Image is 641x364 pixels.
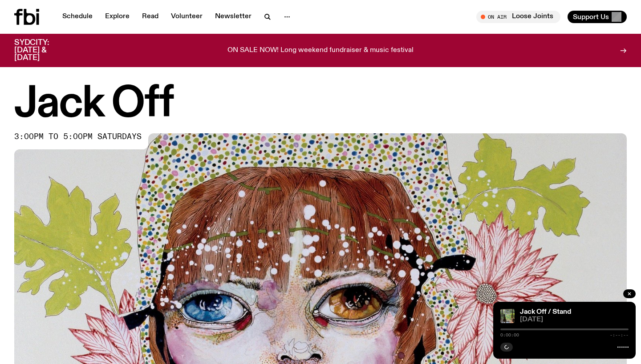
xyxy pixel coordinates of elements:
a: Jack Off / Stand [520,308,571,316]
a: Newsletter [210,11,257,23]
p: ON SALE NOW! Long weekend fundraiser & music festival [227,47,414,55]
span: 0:00:00 [500,333,519,337]
a: Schedule [57,11,98,23]
span: [DATE] [520,316,629,323]
h3: SYDCITY: [DATE] & [DATE] [14,39,71,62]
span: Support Us [573,13,609,21]
button: Support Us [568,11,627,23]
a: Explore [100,11,135,23]
img: A Kangaroo on a porch with a yard in the background [500,309,515,323]
a: Volunteer [166,11,208,23]
h1: Jack Off [14,84,627,124]
span: -:--:-- [610,333,629,337]
a: Read [137,11,164,23]
span: 3:00pm to 5:00pm saturdays [14,133,142,140]
button: On AirLoose Joints [476,11,560,23]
